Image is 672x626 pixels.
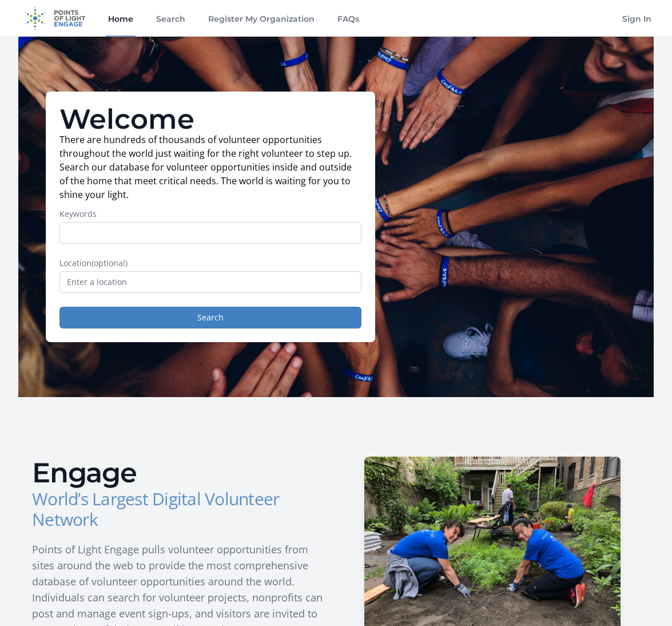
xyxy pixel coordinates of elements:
input: Enter a location [59,271,361,293]
p: There are hundreds of thousands of volunteer opportunities throughout the world just waiting for ... [59,133,361,201]
h3: World’s Largest Digital Volunteer Network [32,489,327,530]
h1: Welcome [59,105,361,133]
label: Location [59,257,361,269]
label: Keywords [59,208,361,220]
h2: Engage [32,459,327,486]
span: (optional) [92,257,128,268]
button: Search [59,307,361,328]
